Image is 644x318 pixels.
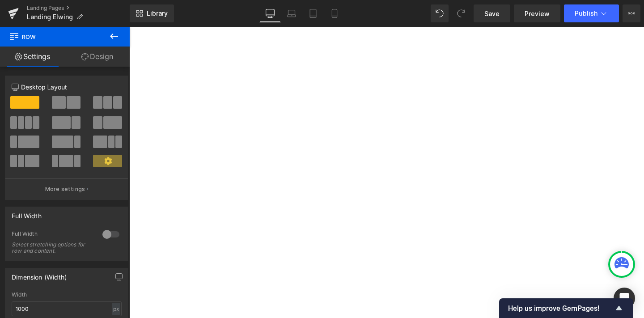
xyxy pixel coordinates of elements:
[12,292,122,298] div: Width
[508,303,624,314] button: Show survey - Help us improve GemPages!
[484,9,500,18] span: Save
[324,4,345,22] a: Mobile
[259,4,281,22] a: Desktop
[112,303,120,315] div: px
[12,230,93,240] div: Full Width
[281,4,302,22] a: Laptop
[508,304,614,313] span: Help us improve GemPages!
[623,4,640,22] button: More
[12,301,122,316] input: auto
[45,185,85,193] p: More settings
[12,207,42,220] div: Full Width
[27,4,130,12] a: Landing Pages
[431,4,449,22] button: Undo
[12,268,67,281] div: Dimension (Width)
[65,47,130,67] a: Design
[5,178,128,199] button: More settings
[614,288,635,309] div: Open Intercom Messenger
[302,4,324,22] a: Tablet
[452,4,470,22] button: Redo
[564,4,619,22] button: Publish
[130,4,174,22] a: New Library
[12,82,122,92] p: Desktop Layout
[9,27,98,47] span: Row
[575,10,597,17] span: Publish
[27,13,73,21] span: Landing Elwing
[514,4,560,22] a: Preview
[12,242,92,254] div: Select stretching options for row and content.
[525,9,550,18] span: Preview
[147,9,168,17] span: Library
